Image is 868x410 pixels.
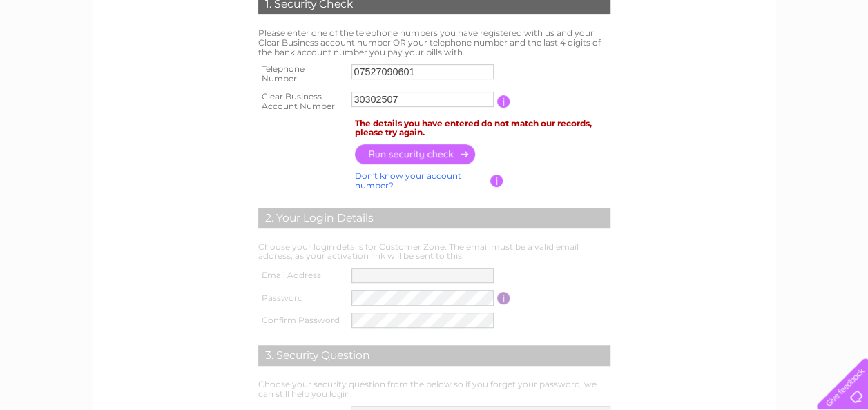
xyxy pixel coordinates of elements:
div: 3. Security Question [258,345,610,366]
th: Telephone Number [255,60,349,88]
th: Password [255,286,349,309]
a: Don't know your account number? [355,170,461,191]
td: Choose your login details for Customer Zone. The email must be a valid email address, as your act... [255,239,614,265]
input: Information [497,95,510,108]
td: The details you have entered do not match our records, please try again. [351,115,614,141]
a: 0333 014 3131 [608,7,703,24]
a: Telecoms [748,59,789,69]
div: Clear Business is a trading name of Verastar Limited (registered in [GEOGRAPHIC_DATA] No. 3667643... [108,8,761,67]
th: Confirm Password [255,309,349,332]
div: 2. Your Login Details [258,208,610,228]
a: Energy [709,59,740,69]
input: Information [497,292,510,304]
input: Information [490,175,503,187]
th: Email Address [255,264,349,286]
a: Blog [798,59,818,69]
td: Please enter one of the telephone numbers you have registered with us and your Clear Business acc... [255,25,614,60]
img: logo.png [30,36,101,78]
th: Clear Business Account Number [255,88,349,115]
a: Water [675,59,701,69]
td: Choose your security question from the below so if you forget your password, we can still help yo... [255,376,614,402]
a: Contact [826,59,860,69]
